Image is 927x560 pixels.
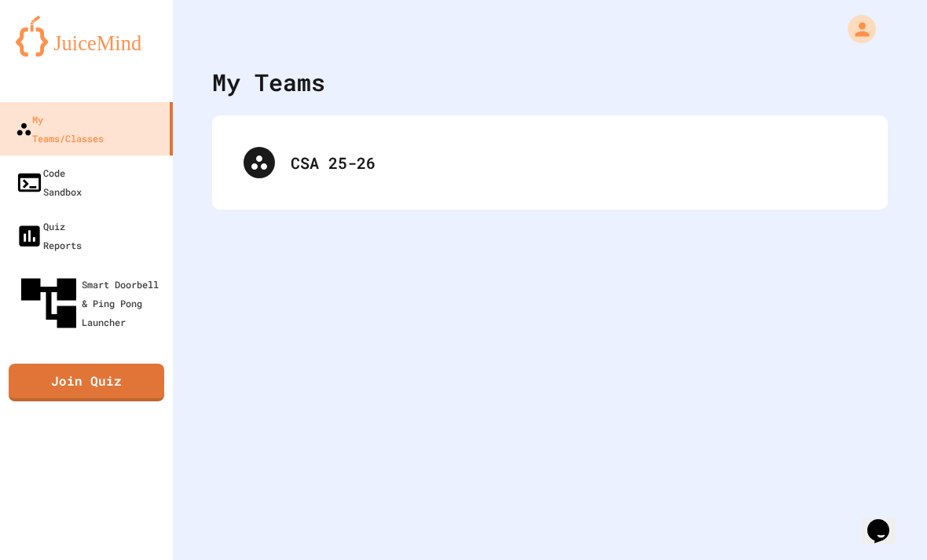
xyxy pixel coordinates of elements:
div: CSA 25-26 [228,131,872,194]
img: logo-orange.svg [16,16,157,57]
iframe: chat widget [861,497,911,544]
div: My Teams [212,64,325,100]
div: Quiz Reports [16,217,82,254]
a: Join Quiz [9,364,164,401]
div: Smart Doorbell & Ping Pong Launcher [16,270,167,336]
div: My Teams/Classes [16,110,104,148]
div: Code Sandbox [16,163,82,201]
div: CSA 25-26 [291,151,856,174]
div: My Account [831,11,880,47]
